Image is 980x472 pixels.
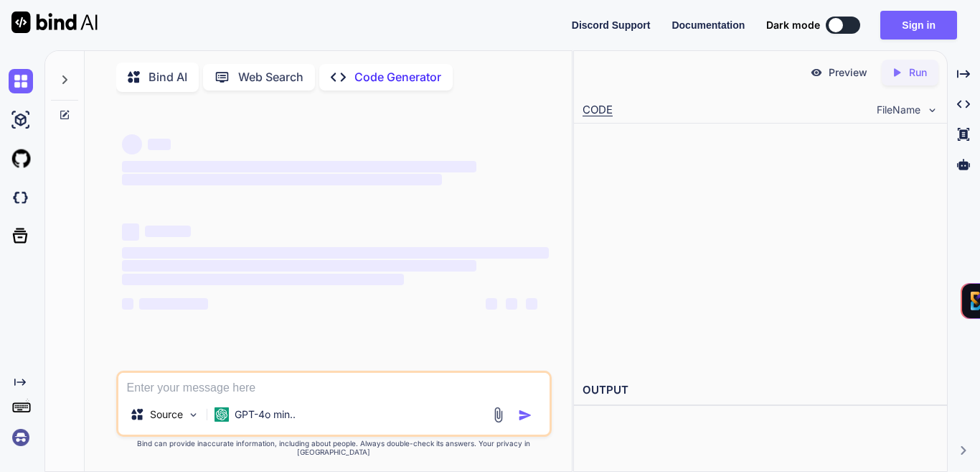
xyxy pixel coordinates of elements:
[490,407,507,423] img: attachment
[187,409,199,421] img: Pick Models
[149,70,187,83] p: Bind AI
[909,65,927,80] p: Run
[116,440,552,456] p: Bind can provide inaccurate information, including about people. Always double-check its answers....
[880,11,957,40] button: Sign in
[506,298,517,310] span: ‌
[122,260,476,272] span: ‌
[122,161,476,172] span: ‌
[572,19,651,31] button: Discord Support
[486,298,497,310] span: ‌
[122,174,442,185] span: ‌
[148,139,171,150] span: ‌
[9,147,33,171] img: githubLight
[122,223,139,241] span: ‌
[235,407,296,422] p: GPT-4o min..
[122,134,142,154] span: ‌
[354,70,441,83] p: Code Generator
[150,407,183,422] p: Source
[9,69,33,93] img: chat
[829,65,867,80] p: Preview
[926,104,938,116] img: chevron down
[238,70,303,83] p: Web Search
[145,226,191,237] span: ‌
[9,108,33,132] img: ai-studio
[672,19,745,31] button: Documentation
[583,103,613,116] div: CODE
[766,18,820,32] span: Dark mode
[877,103,920,117] span: FileName
[11,11,98,33] img: Bind AI
[215,407,229,422] img: GPT-4o mini
[139,298,208,310] span: ‌
[574,375,947,404] h2: OUTPUT
[9,185,33,210] img: darkCloudIdeIcon
[518,408,532,422] img: icon
[9,425,33,450] img: signin
[122,274,404,285] span: ‌
[122,298,133,310] span: ‌
[122,247,549,259] span: ‌
[810,66,823,79] img: preview
[526,298,537,310] span: ‌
